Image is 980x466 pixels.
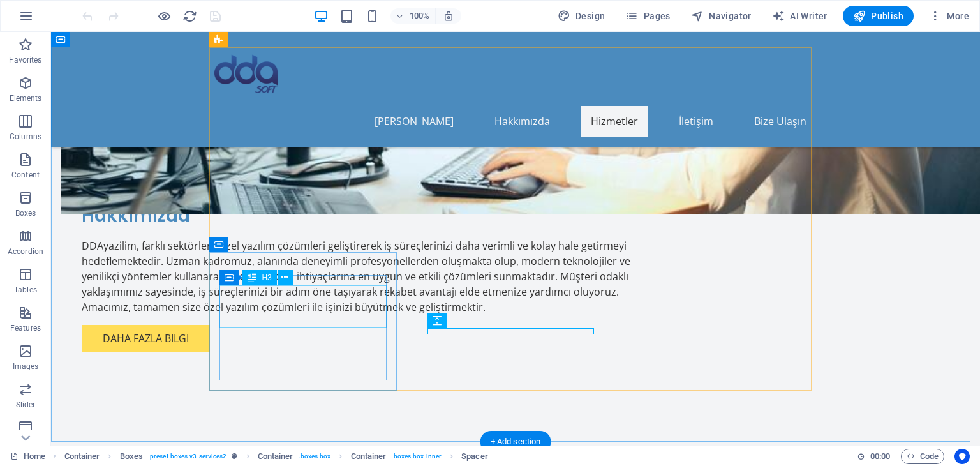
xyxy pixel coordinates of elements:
[262,274,271,282] span: H3
[13,361,39,372] p: Images
[767,6,833,26] button: AI Writer
[553,6,611,26] button: Design
[258,449,293,464] span: Click to select. Double-click to edit
[620,6,675,26] button: Pages
[870,449,890,464] span: 00 00
[686,6,757,26] button: Navigator
[299,449,331,464] span: . boxes-box
[558,10,605,22] span: Design
[148,449,226,464] span: . preset-boxes-v3-services2
[351,449,387,464] span: Click to select. Double-click to edit
[11,170,40,180] p: Content
[10,93,42,103] p: Elements
[625,10,670,22] span: Pages
[853,10,903,22] span: Publish
[15,208,36,218] p: Boxes
[691,10,752,22] span: Navigator
[929,10,969,22] span: More
[390,8,436,24] button: 100%
[443,10,454,22] i: On resize automatically adjust zoom level to fit chosen device.
[14,285,37,295] p: Tables
[232,453,237,460] i: This element is a customizable preset
[64,449,100,464] span: Click to select. Double-click to edit
[64,449,488,464] nav: breadcrumb
[10,449,45,464] a: Click to cancel selection. Double-click to open Pages
[461,449,488,464] span: Click to select. Double-click to edit
[843,6,914,26] button: Publish
[8,246,43,257] p: Accordion
[156,8,172,24] button: Click here to leave preview mode and continue editing
[553,6,611,26] div: Design (Ctrl+Alt+Y)
[10,323,41,333] p: Features
[857,449,891,464] h6: Session time
[10,132,41,142] p: Columns
[901,449,944,464] button: Code
[182,9,197,24] i: Reload page
[182,8,197,24] button: reload
[954,449,970,464] button: Usercentrics
[480,431,551,453] div: + Add section
[907,449,939,464] span: Code
[9,55,41,65] p: Favorites
[16,400,36,410] p: Slider
[410,8,430,24] h6: 100%
[879,451,881,461] span: :
[924,6,974,26] button: More
[120,449,143,464] span: Click to select. Double-click to edit
[391,449,442,464] span: . boxes-box-inner
[772,10,828,22] span: AI Writer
